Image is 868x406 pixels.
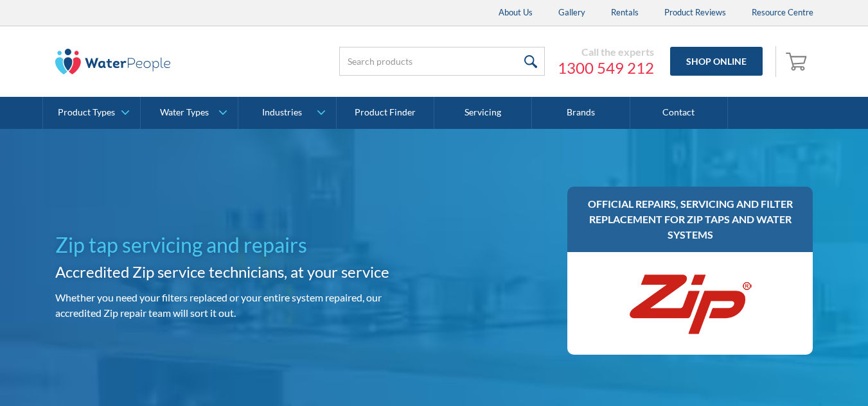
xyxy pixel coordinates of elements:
div: Call the experts [558,46,654,58]
a: Servicing [434,97,532,129]
a: Contact [630,97,728,129]
a: Open cart [783,46,813,77]
a: Water Types [141,97,238,129]
a: Shop Online [670,47,763,76]
div: Product Types [58,107,115,118]
h3: Official repairs, servicing and filter replacement for Zip taps and water systems [580,196,801,242]
img: The Water People [55,49,171,74]
a: Brands [532,97,630,129]
a: Product Finder [337,97,434,129]
a: Industries [238,97,335,129]
h2: Accredited Zip service technicians, at your service [55,260,429,283]
input: Search products [339,47,545,76]
a: Product Types [43,97,140,129]
img: shopping cart [786,51,810,71]
a: 1300 549 212 [558,58,654,78]
h1: Zip tap servicing and repairs [55,230,429,260]
div: Industries [262,107,302,118]
div: Water Types [160,107,209,118]
p: Whether you need your filters replaced or your entire system repaired, our accredited Zip repair ... [55,290,429,321]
